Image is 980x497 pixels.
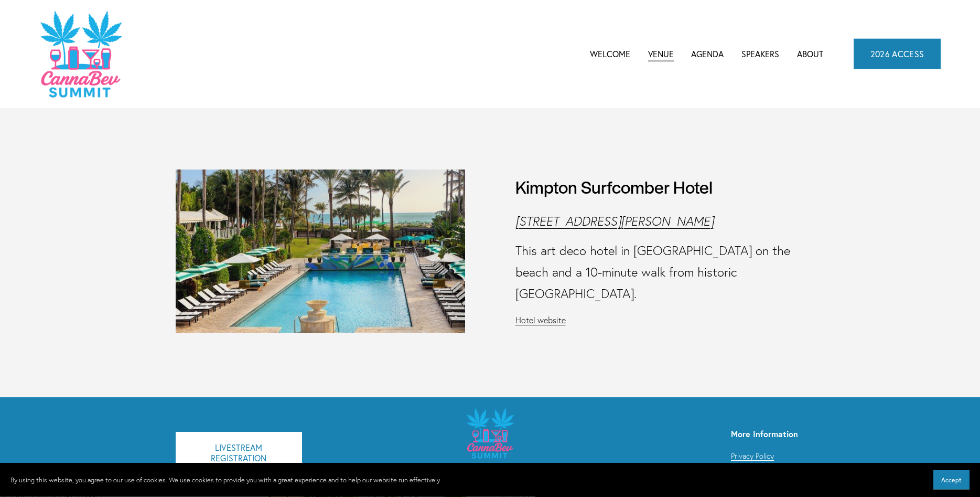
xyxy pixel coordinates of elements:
a: About [797,46,823,62]
a: Privacy Policy [731,450,774,462]
strong: More Information [731,428,798,439]
p: By using this website, you agree to our use of cookies. We use cookies to provide you with a grea... [10,474,441,486]
a: Welcome [590,46,630,62]
a: [STREET_ADDRESS][PERSON_NAME] [515,214,714,229]
a: Speakers [741,46,779,62]
h3: Kimpton Surfcomber Hotel [515,174,713,199]
img: CannaDataCon [39,10,122,99]
a: Venue [648,46,674,62]
a: folder dropdown [691,46,724,62]
span: Accept [941,476,962,484]
a: LIVESTREAM REGISTRATION [176,432,302,473]
span: Agenda [691,47,724,61]
button: Accept [933,470,970,490]
a: 2026 ACCESS [854,39,941,69]
p: This art deco hotel in [GEOGRAPHIC_DATA] on the beach and a 10-minute walk from historic [GEOGRAP... [515,240,805,304]
a: Hotel website [515,315,566,325]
